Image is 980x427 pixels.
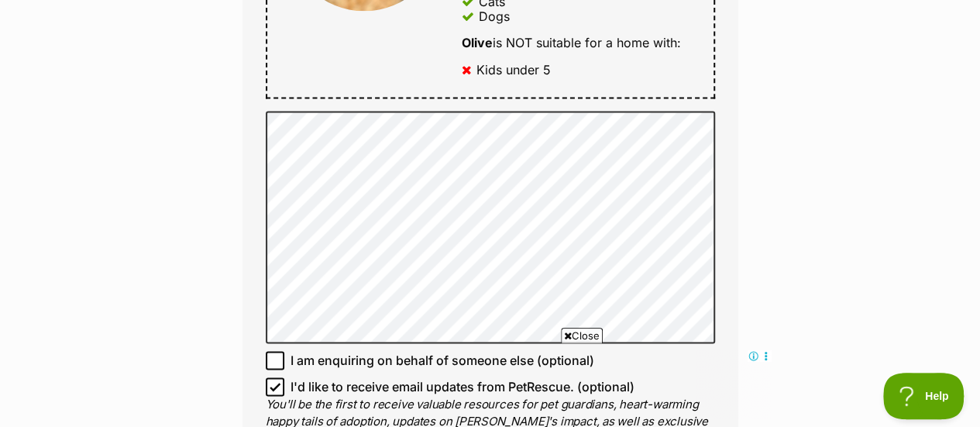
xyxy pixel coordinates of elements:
span: Close [561,328,603,343]
div: is NOT suitable for a home with: [462,36,693,50]
strong: Olive [462,35,493,50]
iframe: Help Scout Beacon - Open [883,373,965,419]
div: Kids under 5 [476,63,551,77]
div: Dogs [479,9,510,23]
iframe: Advertisement [208,350,772,419]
